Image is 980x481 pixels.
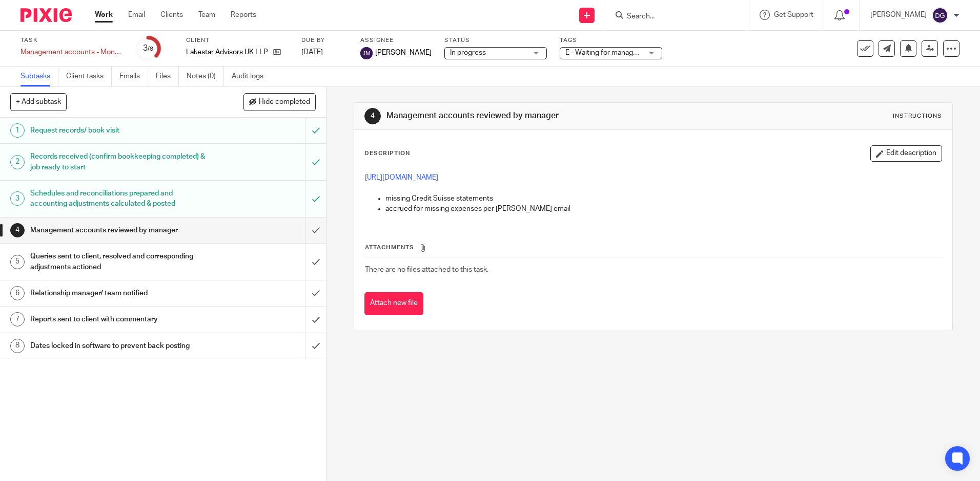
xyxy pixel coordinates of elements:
[148,46,153,52] small: /8
[187,67,224,86] a: Notes (0)
[10,312,25,326] div: 7
[360,47,373,59] img: svg%3E
[30,149,207,175] h1: Records received (confirm bookkeeping completed) & job ready to start
[143,42,153,54] div: 3
[66,67,112,86] a: Client tasks
[30,312,207,327] h1: Reports sent to client with commentary
[186,47,268,57] p: Lakestar Advisors UK LLP
[444,36,547,45] label: Status
[21,47,123,57] div: Management accounts - Monthly
[301,49,323,56] span: [DATE]
[10,255,25,269] div: 5
[30,249,207,275] h1: Queries sent to client, resolved and corresponding adjustments actioned
[10,191,25,206] div: 3
[10,155,25,169] div: 2
[10,93,67,111] button: + Add subtask
[198,10,215,20] a: Team
[386,111,675,121] h1: Management accounts reviewed by manager
[565,49,691,56] span: E - Waiting for manager review/approval
[364,292,423,315] button: Attach new file
[119,67,148,86] a: Emails
[21,67,58,86] a: Subtasks
[21,8,72,22] img: Pixie
[232,67,271,86] a: Audit logs
[870,145,942,162] button: Edit description
[30,286,207,301] h1: Relationship manager/ team notified
[10,286,25,300] div: 6
[10,339,25,353] div: 8
[893,112,942,120] div: Instructions
[30,186,207,212] h1: Schedules and reconciliations prepared and accounting adjustments calculated & posted
[364,149,410,158] p: Description
[156,67,179,86] a: Files
[128,10,145,20] a: Email
[259,98,310,106] span: Hide completed
[365,266,488,273] span: There are no files attached to this task.
[360,36,432,45] label: Assignee
[375,48,432,58] span: [PERSON_NAME]
[160,10,183,20] a: Clients
[10,123,25,138] div: 1
[879,27,931,37] p: Task reassigned.
[365,174,438,181] a: [URL][DOMAIN_NAME]
[932,7,948,24] img: svg%3E
[10,223,25,237] div: 4
[450,49,486,56] span: In progress
[364,108,381,124] div: 4
[95,10,113,20] a: Work
[186,36,289,45] label: Client
[243,93,316,111] button: Hide completed
[30,123,207,138] h1: Request records/ book visit
[30,223,207,238] h1: Management accounts reviewed by manager
[301,36,348,45] label: Due by
[385,204,941,214] p: accrued for missing expenses per [PERSON_NAME] email
[231,10,256,20] a: Reports
[30,338,207,354] h1: Dates locked in software to prevent back posting
[385,193,941,204] p: missing Credit Suisse statements
[21,36,123,45] label: Task
[365,245,414,250] span: Attachments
